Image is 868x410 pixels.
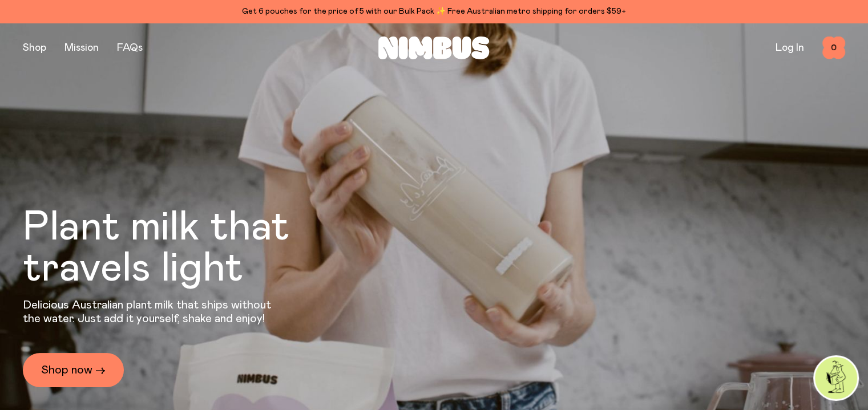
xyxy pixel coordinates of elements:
[64,43,99,53] a: Mission
[815,357,857,399] img: agent
[23,207,352,289] h1: Plant milk that travels light
[776,43,804,53] a: Log In
[822,36,845,59] button: 0
[117,43,143,53] a: FAQs
[23,5,845,18] div: Get 6 pouches for the price of 5 with our Bulk Pack ✨ Free Australian metro shipping for orders $59+
[23,298,278,326] p: Delicious Australian plant milk that ships without the water. Just add it yourself, shake and enjoy!
[23,353,124,387] a: Shop now →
